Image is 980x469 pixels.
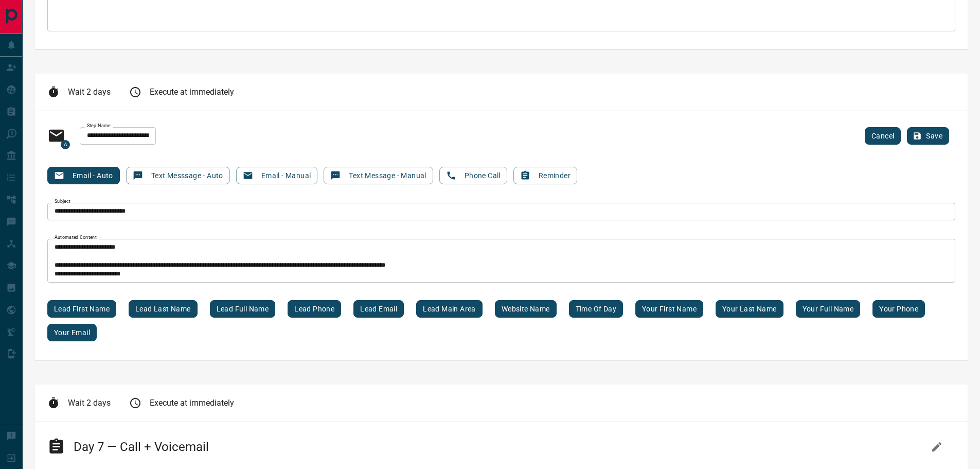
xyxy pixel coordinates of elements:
button: Email - Auto [47,167,120,184]
button: Email - Manual [236,167,318,184]
div: Execute at immediately [129,86,234,98]
button: Text Message - Manual [324,167,433,184]
label: Step Name [87,123,111,129]
button: Lead phone [288,300,341,318]
button: Lead last name [129,300,198,318]
div: Wait 2 days [47,86,111,98]
h2: Day 7 — Call + Voicemail [47,435,209,459]
button: Your phone [872,300,925,318]
label: Automated Content [55,234,97,241]
span: A [61,140,70,149]
button: Your full name [796,300,861,318]
button: Lead main area [416,300,483,318]
button: Lead first name [47,300,116,318]
button: Your last name [716,300,783,318]
div: Execute at immediately [129,397,234,409]
button: Phone Call [439,167,507,184]
button: Your first name [635,300,703,318]
button: Text Messsage - Auto [126,167,230,184]
div: Wait 2 days [47,397,111,409]
button: Your email [47,324,97,341]
button: Lead full name [210,300,276,318]
button: Time of day [569,300,623,318]
button: Lead email [353,300,404,318]
button: Reminder [513,167,577,184]
label: Subject [55,198,70,205]
button: Website name [495,300,557,318]
button: Save [907,127,949,145]
button: Cancel [865,127,901,145]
